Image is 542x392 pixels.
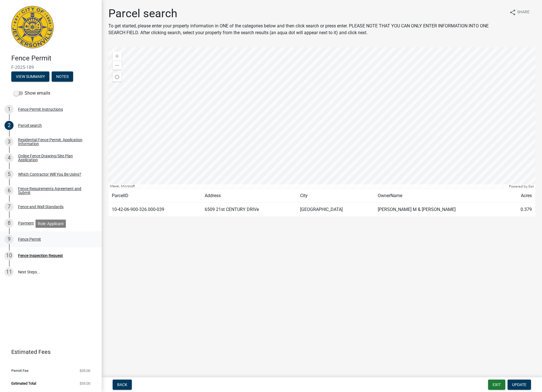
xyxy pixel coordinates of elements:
td: City [297,189,374,203]
button: Notes [52,71,73,82]
div: Maxar, Microsoft [108,184,508,189]
td: 0.379 [507,203,535,217]
button: Update [508,380,531,390]
div: 2 [5,121,14,130]
td: [PERSON_NAME] M & [PERSON_NAME] [374,203,507,217]
a: Esri [528,184,534,188]
label: Show emails [14,90,50,97]
div: Online Fence Drawing/Site Plan Application [18,154,93,162]
i: share [509,9,516,16]
td: OwnerName [374,189,507,203]
td: 6509 21st CENTURY DRIVe [201,203,297,217]
div: 3 [5,137,14,146]
img: City of Jeffersonville, Indiana [11,6,54,48]
td: 10-42-06-900-326.000-039 [108,203,201,217]
div: 9 [5,235,14,244]
button: View Summary [11,71,49,82]
div: Fence Requirements Agreement and Submit [18,187,93,195]
div: Powered by [508,184,535,189]
span: F-2025-189 [11,65,90,70]
div: Fence Inspection Request [18,254,63,258]
button: shareShare [505,7,534,18]
span: $35.00 [80,382,90,385]
div: Fence Permit [18,237,41,241]
div: Payment [18,221,34,225]
div: Parcel search [18,123,42,127]
div: Zoom in [113,52,122,61]
span: Back [117,382,127,387]
button: Back [113,380,132,390]
div: Which Contractor Will You Be Using? [18,172,81,176]
div: Zoom out [113,61,122,70]
div: 11 [5,267,14,276]
h4: Fence Permit [11,54,97,62]
span: Permit Fee [11,369,29,373]
div: 1 [5,105,14,114]
div: 5 [5,170,14,179]
div: 6 [5,186,14,195]
wm-modal-confirm: Notes [52,75,73,79]
div: Residential Fence Permit: Application Information [18,138,93,146]
wm-modal-confirm: Summary [11,75,49,79]
span: Estimated Total [11,382,36,385]
div: 8 [5,219,14,228]
h1: Parcel search [108,7,505,20]
div: 7 [5,202,14,211]
button: Exit [488,380,505,390]
td: Address [201,189,297,203]
div: Role: Applicant [36,219,66,228]
span: Update [512,382,526,387]
div: 10 [5,251,14,260]
div: Fence and Wall Standards [18,205,64,209]
p: To get started, please enter your property information in ONE of the categories below and then cl... [108,23,505,36]
td: [GEOGRAPHIC_DATA] [297,203,374,217]
div: 4 [5,153,14,162]
div: Fence Permit Instructions [18,107,63,111]
td: ParcelID [108,189,201,203]
span: Share [517,9,530,16]
a: Estimated Fees [5,346,93,358]
span: $35.00 [80,369,90,373]
td: Acres [507,189,535,203]
div: Find my location [113,73,122,82]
